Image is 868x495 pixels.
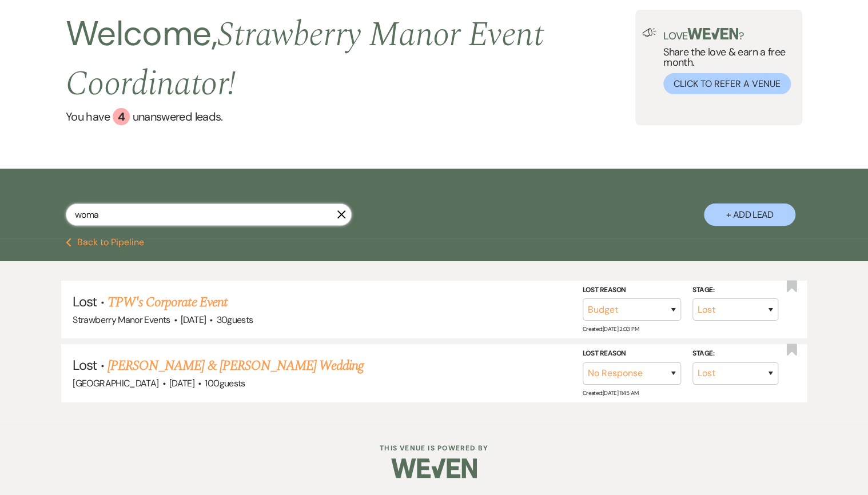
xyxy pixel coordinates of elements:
input: Search by name, event date, email address or phone number [66,203,352,226]
img: Weven Logo [391,448,477,488]
span: Strawberry Manor Events [73,314,170,326]
img: loud-speaker-illustration.svg [642,28,656,37]
label: Lost Reason [583,284,681,297]
span: Strawberry Manor Event Coordinator ! [66,9,543,110]
button: Back to Pipeline [66,238,144,247]
span: [GEOGRAPHIC_DATA] [73,377,158,389]
span: Lost [73,293,97,310]
span: 30 guests [217,314,253,326]
label: Stage: [692,348,778,360]
button: Click to Refer a Venue [663,73,791,94]
img: weven-logo-green.svg [687,28,738,39]
span: Created: [DATE] 2:03 PM [583,325,639,333]
span: Created: [DATE] 11:45 AM [583,389,638,397]
a: [PERSON_NAME] & [PERSON_NAME] Wedding [107,356,364,376]
label: Stage: [692,284,778,297]
div: Share the love & earn a free month. [656,28,795,94]
a: You have 4 unanswered leads. [66,108,635,125]
span: 100 guests [205,377,245,389]
span: Lost [73,356,97,374]
span: [DATE] [181,314,206,326]
span: [DATE] [169,377,194,389]
button: + Add Lead [704,203,795,226]
div: 4 [113,108,130,125]
label: Lost Reason [583,348,681,360]
a: TPW's Corporate Event [107,292,227,313]
p: Love ? [663,28,795,41]
h2: Welcome, [66,10,635,108]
